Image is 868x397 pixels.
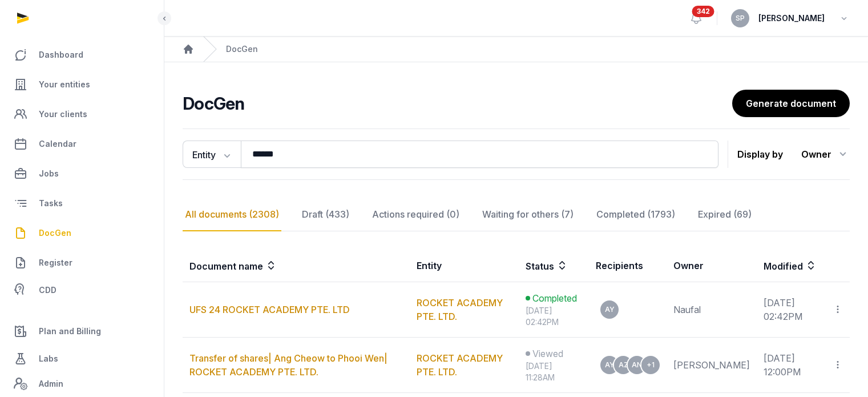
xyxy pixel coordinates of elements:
div: Actions required (0) [370,198,462,231]
a: Admin [9,372,155,395]
a: Calendar [9,130,155,158]
div: Expired (69) [696,198,754,231]
span: Plan and Billing [39,324,101,338]
div: DocGen [226,43,258,55]
th: Recipients [589,250,667,282]
div: Completed (1793) [594,198,677,231]
a: ROCKET ACADEMY PTE. LTD. [417,352,503,378]
th: Entity [410,250,519,282]
a: Labs [9,345,155,372]
div: All documents (2308) [183,198,281,231]
a: Tasks [9,190,155,217]
span: Your clients [39,107,87,121]
div: [DATE] 02:42PM [526,305,582,328]
span: AN [632,362,642,368]
th: Modified [757,250,850,282]
th: Status [519,250,589,282]
span: SP [736,15,745,22]
th: Owner [667,250,757,282]
td: [DATE] 02:42PM [757,282,826,338]
a: Transfer of shares| Ang Cheow to Phooi Wen| ROCKET ACADEMY PTE. LTD. [189,352,387,378]
nav: Tabs [183,198,850,231]
nav: Breadcrumb [164,37,868,62]
span: Calendar [39,137,76,151]
button: Entity [183,141,241,168]
span: DocGen [39,226,71,240]
button: SP [731,9,749,27]
td: [PERSON_NAME] [667,338,757,393]
th: Document name [183,250,410,282]
a: CDD [9,279,155,302]
span: AY [605,306,615,313]
span: Register [39,256,72,270]
p: Display by [737,145,783,163]
a: UFS 24 ROCKET ACADEMY PTE. LTD [189,304,350,315]
span: CDD [39,283,56,297]
span: Admin [39,377,63,391]
div: Owner [801,145,850,163]
a: ROCKET ACADEMY PTE. LTD. [417,297,503,322]
span: Dashboard [39,48,83,62]
td: Naufal [667,282,757,338]
a: Dashboard [9,41,155,69]
a: Generate document [732,90,850,117]
span: Completed [532,291,577,305]
div: Draft (433) [300,198,352,231]
a: Your entities [9,71,155,98]
div: Waiting for others (7) [480,198,576,231]
span: +1 [647,362,655,368]
div: [DATE] 11:28AM [526,360,582,383]
h2: DocGen [183,93,732,114]
a: DocGen [9,219,155,247]
a: Jobs [9,160,155,187]
a: Register [9,249,155,276]
span: Your entities [39,78,90,91]
span: AZ [619,362,628,368]
span: [PERSON_NAME] [758,11,825,25]
a: Plan and Billing [9,318,155,345]
span: 342 [692,6,714,17]
td: [DATE] 12:00PM [757,338,826,393]
a: Your clients [9,101,155,128]
span: AY [605,362,615,368]
span: Tasks [39,197,63,210]
span: Labs [39,352,58,366]
span: Viewed [532,347,563,360]
span: Jobs [39,167,59,181]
